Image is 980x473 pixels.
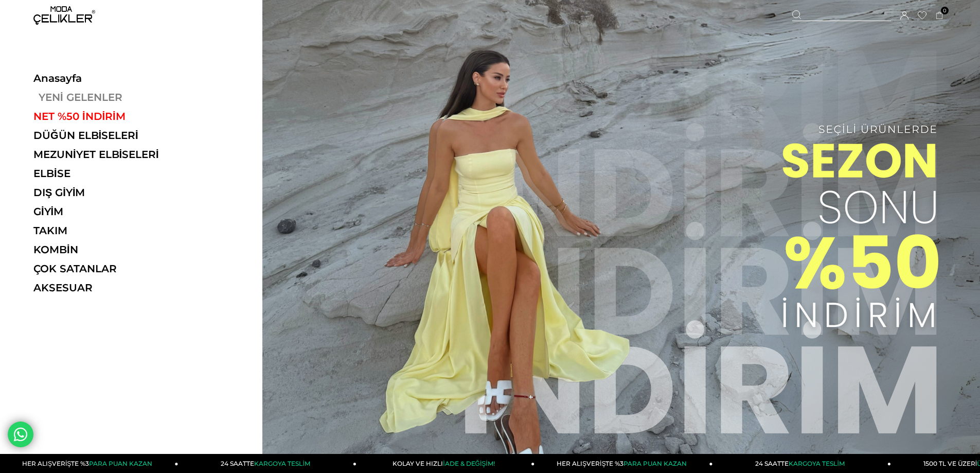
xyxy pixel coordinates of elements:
[443,460,494,467] span: İADE & DEĞİŞİM!
[713,454,891,473] a: 24 SAATTEKARGOYA TESLİM
[33,167,175,180] a: ELBİSE
[33,6,95,25] img: logo
[936,12,943,20] a: 0
[89,460,152,467] span: PARA PUAN KAZAN
[33,110,175,122] a: NET %50 İNDİRİM
[179,454,357,473] a: 24 SAATTEKARGOYA TESLİM
[534,454,712,473] a: HER ALIŞVERİŞTE %3PARA PUAN KAZAN
[33,129,175,142] a: DÜĞÜN ELBİSELERİ
[357,454,534,473] a: KOLAY VE HIZLIİADE & DEĞİŞİM!
[254,460,310,467] span: KARGOYA TESLİM
[33,91,175,103] a: YENİ GELENLER
[33,205,175,218] a: GİYİM
[33,282,175,294] a: AKSESUAR
[33,72,175,84] a: Anasayfa
[33,148,175,161] a: MEZUNİYET ELBİSELERİ
[789,460,844,467] span: KARGOYA TESLİM
[941,7,949,14] span: 0
[33,262,175,275] a: ÇOK SATANLAR
[33,224,175,237] a: TAKIM
[33,243,175,256] a: KOMBİN
[623,460,687,467] span: PARA PUAN KAZAN
[33,186,175,199] a: DIŞ GİYİM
